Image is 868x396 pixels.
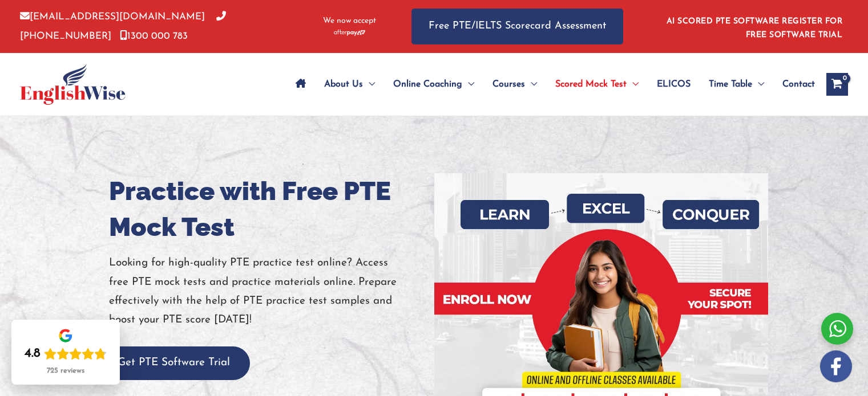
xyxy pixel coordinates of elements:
[667,17,843,39] a: AI SCORED PTE SOFTWARE REGISTER FOR FREE SOFTWARE TRIAL
[462,64,474,104] span: Menu Toggle
[773,64,815,104] a: Contact
[648,64,700,104] a: ELICOS
[627,64,639,104] span: Menu Toggle
[752,64,764,104] span: Menu Toggle
[555,64,627,104] span: Scored Mock Test
[109,254,426,329] p: Looking for high-quality PTE practice test online? Access free PTE mock tests and practice materi...
[109,173,426,245] h1: Practice with Free PTE Mock Test
[324,64,363,104] span: About Us
[492,64,525,104] span: Courses
[20,12,205,22] a: [EMAIL_ADDRESS][DOMAIN_NAME]
[384,64,483,104] a: Online CoachingMenu Toggle
[546,64,648,104] a: Scored Mock TestMenu Toggle
[657,64,691,104] span: ELICOS
[323,15,376,27] span: We now accept
[411,9,623,44] a: Free PTE/IELTS Scorecard Assessment
[20,12,226,40] a: [PHONE_NUMBER]
[826,73,848,96] a: View Shopping Cart, empty
[820,350,852,382] img: white-facebook.png
[98,357,250,368] a: Get PTE Software Trial
[286,64,815,104] nav: Site Navigation: Main Menu
[483,64,546,104] a: CoursesMenu Toggle
[660,8,848,45] aside: Header Widget 1
[700,64,773,104] a: Time TableMenu Toggle
[393,64,462,104] span: Online Coaching
[334,30,365,36] img: Afterpay-Logo
[120,31,188,41] a: 1300 000 783
[25,346,107,362] div: Rating: 4.8 out of 5
[782,64,815,104] span: Contact
[363,64,375,104] span: Menu Toggle
[47,366,84,375] div: 725 reviews
[20,64,126,105] img: cropped-ew-logo
[315,64,384,104] a: About UsMenu Toggle
[525,64,537,104] span: Menu Toggle
[98,346,250,380] button: Get PTE Software Trial
[25,346,41,362] div: 4.8
[709,64,752,104] span: Time Table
